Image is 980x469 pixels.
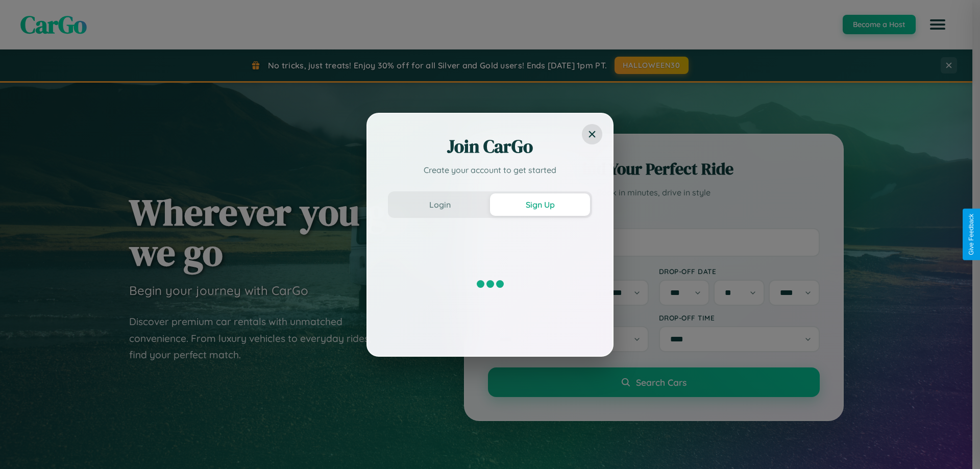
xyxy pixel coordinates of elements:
p: Create your account to get started [388,164,592,176]
button: Login [390,193,490,216]
h2: Join CarGo [388,134,592,159]
iframe: Intercom live chat [10,434,35,459]
button: Sign Up [490,193,590,216]
div: Give Feedback [968,214,975,255]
